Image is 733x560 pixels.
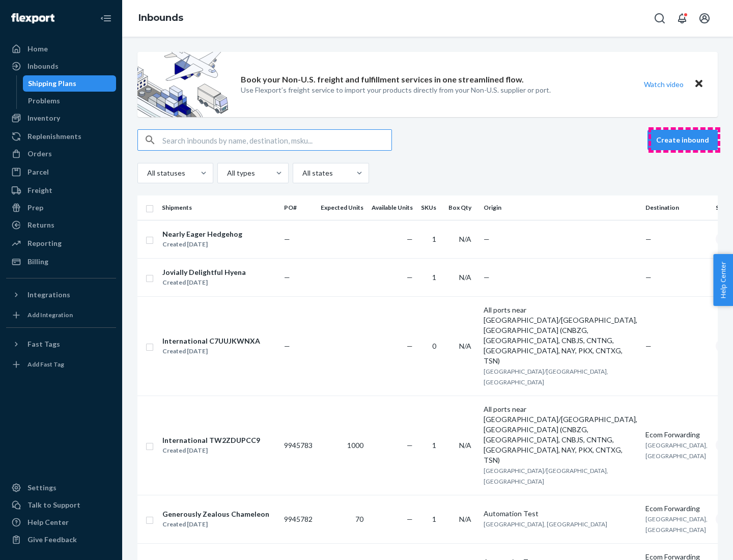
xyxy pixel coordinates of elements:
a: Add Fast Tag [6,356,116,373]
div: All ports near [GEOGRAPHIC_DATA]/[GEOGRAPHIC_DATA], [GEOGRAPHIC_DATA] (CNBZG, [GEOGRAPHIC_DATA], ... [484,305,637,366]
div: Help Center [27,517,69,527]
button: Integrations [6,287,116,303]
span: — [645,273,652,282]
span: [GEOGRAPHIC_DATA], [GEOGRAPHIC_DATA] [645,441,708,460]
span: N/A [459,235,471,243]
p: Use Flexport’s freight service to import your products directly from your Non-U.S. supplier or port. [241,85,551,95]
div: Generously Zealous Chameleon [162,509,269,519]
div: Created [DATE] [162,519,269,529]
span: [GEOGRAPHIC_DATA], [GEOGRAPHIC_DATA] [645,515,708,534]
a: Billing [6,254,116,270]
div: Ecom Forwarding [645,503,708,514]
a: Replenishments [6,128,116,145]
a: Inbounds [6,58,116,74]
div: Add Fast Tag [27,360,64,369]
button: Watch video [637,77,690,92]
span: [GEOGRAPHIC_DATA]/[GEOGRAPHIC_DATA], [GEOGRAPHIC_DATA] [484,467,608,485]
a: Returns [6,217,116,233]
button: Give Feedback [6,531,116,548]
a: Reporting [6,235,116,251]
button: Open account menu [694,8,715,29]
a: Add Integration [6,307,116,323]
input: All states [301,168,302,178]
button: Create inbound [647,130,718,150]
th: Destination [641,195,712,220]
a: Parcel [6,164,116,180]
span: — [284,235,290,243]
a: Freight [6,182,116,199]
span: 1000 [347,441,363,450]
span: 1 [432,273,436,282]
th: Shipments [158,195,280,220]
input: Search inbounds by name, destination, msku... [162,130,391,150]
th: SKUs [417,195,444,220]
th: Expected Units [317,195,368,220]
button: Close Navigation [96,8,116,29]
button: Open Search Box [650,8,670,29]
a: Help Center [6,514,116,530]
img: Flexport logo [11,13,54,23]
span: [GEOGRAPHIC_DATA], [GEOGRAPHIC_DATA] [484,520,607,528]
div: International C7UUJKWNXA [162,336,260,346]
span: — [645,235,652,243]
a: Inventory [6,110,116,126]
div: Returns [27,220,54,230]
div: Prep [27,203,43,213]
span: — [407,342,413,350]
span: N/A [459,273,471,282]
div: Created [DATE] [162,445,260,456]
div: International TW2ZDUPCC9 [162,435,260,445]
ol: breadcrumbs [130,4,191,33]
a: Settings [6,480,116,496]
input: All types [226,168,227,178]
div: Automation Test [484,509,637,519]
p: Book your Non-U.S. freight and fulfillment services in one streamlined flow. [241,74,524,86]
div: Give Feedback [27,535,77,545]
div: Created [DATE] [162,239,242,249]
span: 0 [432,342,436,350]
div: Add Integration [27,311,73,319]
span: — [645,342,652,350]
div: Freight [27,185,52,195]
div: Created [DATE] [162,277,246,288]
span: 1 [432,235,436,243]
button: Fast Tags [6,336,116,352]
input: All statuses [146,168,147,178]
th: Box Qty [444,195,480,220]
div: Home [27,44,48,54]
span: 70 [355,515,363,523]
a: Orders [6,146,116,162]
div: Inbounds [27,61,59,71]
div: Settings [27,483,57,493]
a: Inbounds [138,12,183,23]
div: Jovially Delightful Hyena [162,267,246,277]
div: All ports near [GEOGRAPHIC_DATA]/[GEOGRAPHIC_DATA], [GEOGRAPHIC_DATA] (CNBZG, [GEOGRAPHIC_DATA], ... [484,404,637,465]
a: Home [6,41,116,57]
div: Reporting [27,238,62,248]
div: Replenishments [27,131,81,142]
div: Created [DATE] [162,346,260,356]
span: 1 [432,515,436,523]
span: — [284,273,290,282]
td: 9945782 [280,495,317,543]
span: N/A [459,441,471,450]
span: 1 [432,441,436,450]
a: Shipping Plans [23,75,117,92]
td: 9945783 [280,396,317,495]
a: Problems [23,93,117,109]
a: Prep [6,200,116,216]
div: Problems [28,96,60,106]
div: Parcel [27,167,49,177]
div: Orders [27,149,52,159]
span: — [407,441,413,450]
span: — [407,515,413,523]
span: — [284,342,290,350]
div: Inventory [27,113,60,123]
button: Help Center [713,254,733,306]
button: Open notifications [672,8,692,29]
div: Talk to Support [27,500,80,510]
span: [GEOGRAPHIC_DATA]/[GEOGRAPHIC_DATA], [GEOGRAPHIC_DATA] [484,368,608,386]
span: N/A [459,515,471,523]
div: Shipping Plans [28,78,76,89]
